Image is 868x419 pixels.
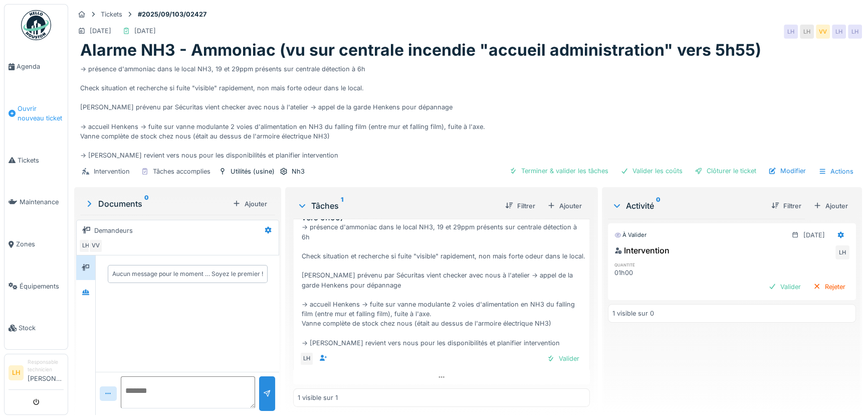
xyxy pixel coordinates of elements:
div: Filtrer [501,199,539,213]
span: Maintenance [20,197,64,207]
h1: Alarme NH3 - Ammoniac (vu sur centrale incendie "accueil administration" vers 5h55) [80,41,761,60]
div: Filtrer [767,199,805,213]
a: Équipements [5,265,68,308]
div: [DATE] [803,230,825,240]
a: Agenda [5,46,68,88]
div: LH [848,25,862,39]
a: LH Responsable technicien[PERSON_NAME] [9,358,64,390]
span: Agenda [17,62,64,71]
strong: #2025/09/103/02427 [134,10,210,19]
div: Tickets [101,10,122,19]
div: LH [79,239,93,253]
div: LH [300,352,314,366]
div: Terminer & valider les tâches [505,164,612,178]
div: -> présence d'ammoniac dans le local NH3, 19 et 29ppm présents sur centrale détection à 6h Check ... [302,222,585,347]
div: À valider [614,231,646,239]
div: Valider [543,352,583,365]
img: Badge_color-CXgf-gQk.svg [21,10,51,40]
div: Modifier [764,164,810,178]
span: Ouvrir nouveau ticket [18,104,64,123]
div: LH [832,25,846,39]
div: Tâches accomplies [153,167,210,176]
div: 1 visible sur 0 [612,309,654,318]
div: Actions [814,164,858,179]
div: Ajouter [543,199,586,213]
div: -> présence d'ammoniac dans le local NH3, 19 et 29ppm présents sur centrale détection à 6h Check ... [80,60,856,161]
div: Responsable technicien [28,358,64,374]
div: LH [835,245,849,259]
div: Documents [84,198,229,210]
a: Ouvrir nouveau ticket [5,88,68,139]
span: Stock [19,323,64,333]
div: [DATE] [134,26,156,36]
div: Intervention [614,244,670,256]
sup: 0 [656,200,661,212]
div: VV [816,25,830,39]
span: Équipements [20,282,64,291]
div: Ajouter [229,197,271,211]
div: LH [800,25,814,39]
div: Rejeter [809,280,849,294]
div: 01h00 [614,268,691,277]
a: Tickets [5,139,68,182]
div: Demandeurs [94,226,133,235]
div: Ajouter [809,199,852,213]
div: Valider les coûts [616,164,687,178]
div: Valider [764,280,805,294]
div: Activité [612,200,763,212]
div: Aucun message pour le moment … Soyez le premier ! [112,269,263,278]
div: Clôturer le ticket [691,164,760,178]
div: Utilités (usine) [231,167,275,176]
h6: quantité [614,261,691,268]
sup: 1 [341,200,343,212]
div: Intervention [94,167,130,176]
div: Nh3 [292,167,305,176]
div: LH [784,25,798,39]
span: Tickets [18,156,64,165]
span: Zones [16,239,64,249]
div: VV [89,239,103,253]
div: [DATE] [90,26,111,36]
a: Maintenance [5,181,68,223]
li: [PERSON_NAME] [28,358,64,387]
a: Stock [5,307,68,349]
sup: 0 [144,198,149,210]
div: 1 visible sur 1 [298,393,338,402]
a: Zones [5,223,68,265]
li: LH [9,365,24,380]
div: Tâches [297,200,497,212]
